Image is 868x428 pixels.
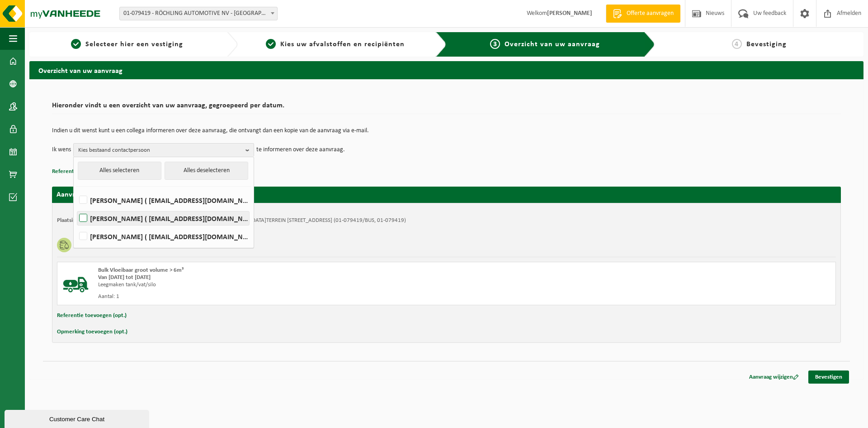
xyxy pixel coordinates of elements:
[98,267,184,273] span: Bulk Vloeibaar groot volume > 6m³
[165,162,248,180] button: Alles deselecteren
[256,143,345,157] p: te informeren over deze aanvraag.
[85,41,183,48] span: Selecteer hier een vestiging
[57,310,127,322] button: Referentie toevoegen (opt.)
[742,370,806,384] a: Aanvraag wijzigen
[5,408,151,428] iframe: chat widget
[29,61,863,79] h2: Overzicht van uw aanvraag
[77,193,249,207] label: [PERSON_NAME] ( [EMAIL_ADDRESS][DOMAIN_NAME] )
[71,39,81,49] span: 1
[105,217,406,224] td: RÖCHLING AUTOMOTIVE NV, 9308 GIJZEGEM, [GEOGRAPHIC_DATA]TERREIN [STREET_ADDRESS] (01-079419/BUS, ...
[52,166,122,178] button: Referentie toevoegen (opt.)
[732,39,742,49] span: 4
[242,39,428,50] a: 2Kies uw afvalstoffen en recipiënten
[77,212,249,225] label: [PERSON_NAME] ( [EMAIL_ADDRESS][DOMAIN_NAME] )
[57,191,124,198] strong: Aanvraag voor [DATE]
[547,10,592,17] strong: [PERSON_NAME]
[624,9,676,18] span: Offerte aanvragen
[98,293,483,300] div: Aantal: 1
[746,41,787,48] span: Bevestiging
[98,274,151,280] strong: Van [DATE] tot [DATE]
[77,230,249,243] label: [PERSON_NAME] ( [EMAIL_ADDRESS][DOMAIN_NAME] )
[57,326,127,338] button: Opmerking toevoegen (opt.)
[808,370,849,384] a: Bevestigen
[280,41,405,48] span: Kies uw afvalstoffen en recipiënten
[78,144,242,157] span: Kies bestaand contactpersoon
[52,128,841,134] p: Indien u dit wenst kunt u een collega informeren over deze aanvraag, die ontvangt dan een kopie v...
[62,267,89,294] img: BL-LQ-LV.png
[57,217,96,223] strong: Plaatsingsadres:
[52,102,841,114] h2: Hieronder vindt u een overzicht van uw aanvraag, gegroepeerd per datum.
[119,7,278,20] span: 01-079419 - RÖCHLING AUTOMOTIVE NV - GIJZEGEM
[98,281,483,289] div: Leegmaken tank/vat/silo
[266,39,276,49] span: 2
[52,143,71,157] p: Ik wens
[505,41,600,48] span: Overzicht van uw aanvraag
[34,39,220,50] a: 1Selecteer hier een vestiging
[73,143,254,157] button: Kies bestaand contactpersoon
[120,7,277,20] span: 01-079419 - RÖCHLING AUTOMOTIVE NV - GIJZEGEM
[490,39,500,49] span: 3
[78,162,161,180] button: Alles selecteren
[606,5,680,23] a: Offerte aanvragen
